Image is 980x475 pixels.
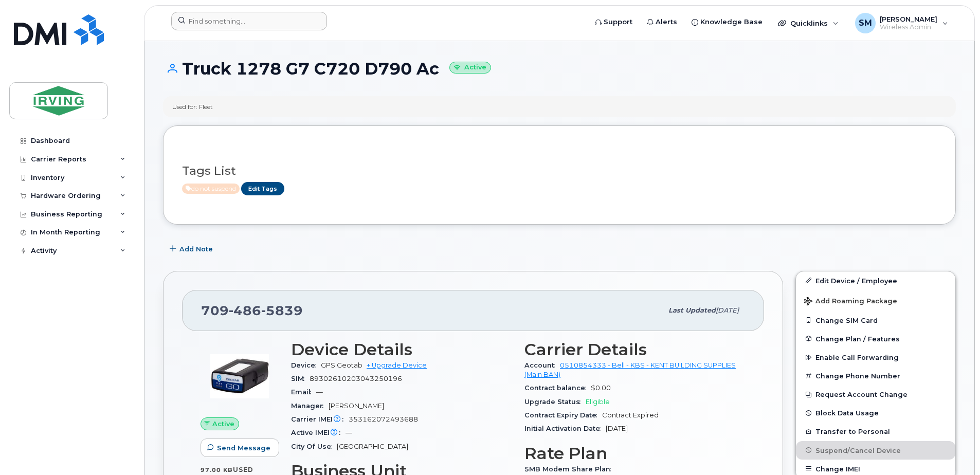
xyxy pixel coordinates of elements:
[261,303,303,318] span: 5839
[586,398,610,406] span: Eligible
[291,415,349,423] span: Carrier IMEI
[815,354,899,361] span: Enable Call Forwarding
[524,465,616,473] span: 5MB Modem Share Plan
[796,330,955,348] button: Change Plan / Features
[796,348,955,367] button: Enable Call Forwarding
[201,303,303,318] span: 709
[815,446,901,454] span: Suspend/Cancel Device
[524,411,602,419] span: Contract Expiry Date
[229,303,261,318] span: 486
[796,385,955,404] button: Request Account Change
[796,311,955,330] button: Change SIM Card
[524,398,586,406] span: Upgrade Status
[524,340,746,359] h3: Carrier Details
[209,345,270,407] img: image20231002-3703462-1aj3rdm.jpeg
[163,240,222,259] button: Add Note
[201,466,233,473] span: 97.00 KB
[804,297,897,307] span: Add Roaming Package
[291,429,346,436] span: Active IMEI
[316,388,323,396] span: —
[179,244,213,254] span: Add Note
[796,404,955,422] button: Block Data Usage
[815,335,900,342] span: Change Plan / Features
[241,182,284,195] a: Edit Tags
[796,441,955,460] button: Suspend/Cancel Device
[524,425,606,432] span: Initial Activation Date
[217,443,270,453] span: Send Message
[182,184,240,194] span: Active
[602,411,659,419] span: Contract Expired
[182,165,937,177] h3: Tags List
[201,439,279,457] button: Send Message
[524,444,746,463] h3: Rate Plan
[591,384,611,392] span: $0.00
[524,361,560,369] span: Account
[796,422,955,441] button: Transfer to Personal
[524,361,736,378] a: 0510854333 - Bell - KBS - KENT BUILDING SUPPLIES (Main BAN)
[291,340,512,359] h3: Device Details
[524,384,591,392] span: Contract balance
[163,60,956,78] h1: Truck 1278 G7 C720 D790 Ac
[212,419,234,429] span: Active
[291,361,321,369] span: Device
[796,271,955,290] a: Edit Device / Employee
[337,443,408,450] span: [GEOGRAPHIC_DATA]
[329,402,384,410] span: [PERSON_NAME]
[291,402,329,410] span: Manager
[349,415,418,423] span: 353162072493688
[449,62,491,74] small: Active
[716,306,739,314] span: [DATE]
[172,102,213,111] div: Used for: Fleet
[606,425,628,432] span: [DATE]
[291,443,337,450] span: City Of Use
[346,429,352,436] span: —
[291,388,316,396] span: Email
[310,375,402,382] span: 89302610203043250196
[321,361,362,369] span: GPS Geotab
[668,306,716,314] span: Last updated
[233,466,253,473] span: used
[796,290,955,311] button: Add Roaming Package
[291,375,310,382] span: SIM
[367,361,427,369] a: + Upgrade Device
[796,367,955,385] button: Change Phone Number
